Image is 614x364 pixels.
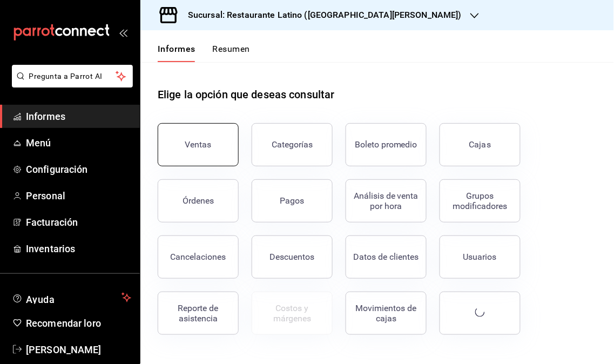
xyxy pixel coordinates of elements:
[453,191,508,211] font: Grupos modificadores
[440,235,521,279] button: Usuarios
[273,303,311,323] font: Costos y márgenes
[185,139,212,150] font: Ventas
[158,44,195,54] font: Informes
[26,137,51,149] font: Menú
[355,139,417,150] font: Boleto promedio
[26,344,102,355] font: [PERSON_NAME]
[346,179,427,223] button: Análisis de venta por hora
[272,139,313,150] font: Categorías
[158,292,239,335] button: Reporte de asistencia
[346,235,427,279] button: Datos de clientes
[26,294,55,305] font: Ayuda
[158,235,239,279] button: Cancelaciones
[469,139,491,150] font: Cajas
[119,28,127,37] button: abrir_cajón_menú
[270,252,315,262] font: Descuentos
[346,123,427,166] button: Boleto promedio
[440,123,521,166] a: Cajas
[346,292,427,335] button: Movimientos de cajas
[280,196,305,206] font: Pagos
[26,190,65,201] font: Personal
[171,252,226,262] font: Cancelaciones
[356,303,417,323] font: Movimientos de cajas
[252,179,333,223] button: Pagos
[158,43,250,62] div: pestañas de navegación
[26,164,88,175] font: Configuración
[354,252,419,262] font: Datos de clientes
[440,179,521,223] button: Grupos modificadores
[26,111,65,122] font: Informes
[178,303,219,323] font: Reporte de asistencia
[158,123,239,166] button: Ventas
[29,72,103,80] font: Pregunta a Parrot AI
[213,44,250,54] font: Resumen
[158,88,335,101] font: Elige la opción que deseas consultar
[252,123,333,166] button: Categorías
[463,252,497,262] font: Usuarios
[252,292,333,335] button: Contrata inventarios para ver este informe
[158,179,239,223] button: Órdenes
[26,217,78,228] font: Facturación
[252,235,333,279] button: Descuentos
[26,243,75,254] font: Inventarios
[183,196,214,206] font: Órdenes
[188,10,462,20] font: Sucursal: Restaurante Latino ([GEOGRAPHIC_DATA][PERSON_NAME])
[26,318,101,329] font: Recomendar loro
[8,78,133,90] a: Pregunta a Parrot AI
[12,65,133,87] button: Pregunta a Parrot AI
[354,191,419,211] font: Análisis de venta por hora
